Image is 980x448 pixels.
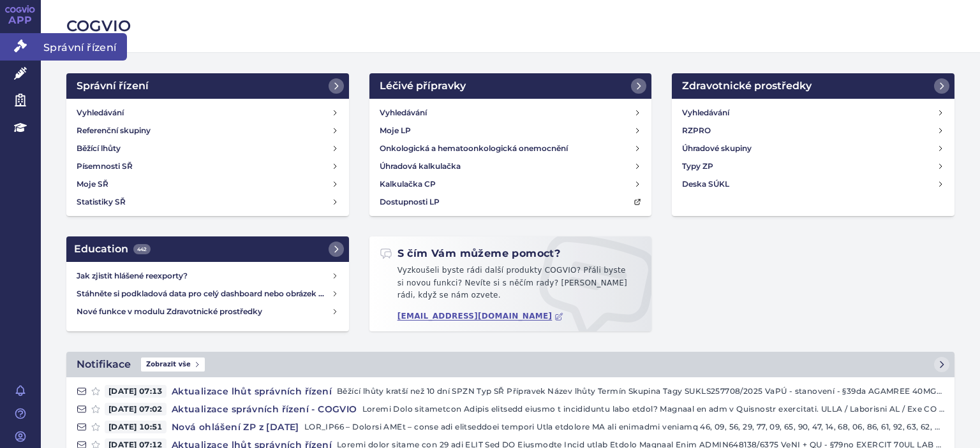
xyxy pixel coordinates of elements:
p: Běžící lhůty kratší než 10 dní SPZN Typ SŘ Přípravek Název lhůty Termín Skupina Tagy SUKLS257708/... [337,385,944,398]
span: Správní řízení [41,33,127,60]
h4: Nová ohlášení ZP z [DATE] [167,421,304,433]
h4: Dostupnosti LP [380,196,440,208]
a: Úhradové skupiny [677,140,949,157]
a: Statistiky SŘ [71,193,344,211]
h4: Nové funkce v modulu Zdravotnické prostředky [77,305,331,318]
a: Referenční skupiny [71,122,344,140]
a: RZPRO [677,122,949,140]
h4: Stáhněte si podkladová data pro celý dashboard nebo obrázek grafu v COGVIO App modulu Analytics [77,287,331,300]
a: Onkologická a hematoonkologická onemocnění [375,140,647,157]
span: [DATE] 07:13 [105,385,167,398]
h4: Onkologická a hematoonkologická onemocnění [380,142,568,155]
a: Úhradová kalkulačka [375,157,647,175]
a: [EMAIL_ADDRESS][DOMAIN_NAME] [397,312,564,321]
a: Zdravotnické prostředky [672,73,954,99]
p: Vyzkoušeli byste rádi další produkty COGVIO? Přáli byste si novou funkci? Nevíte si s něčím rady?... [380,264,642,307]
h4: Jak zjistit hlášené reexporty? [77,270,331,282]
h4: Moje SŘ [77,178,108,191]
h4: Statistiky SŘ [77,196,126,208]
a: Správní řízení [66,73,349,99]
a: NotifikaceZobrazit vše [66,352,954,377]
p: Loremi Dolo sitametcon Adipis elitsedd eiusmo t incididuntu labo etdol? Magnaal en adm v Quisnost... [362,403,944,415]
a: Léčivé přípravky [369,73,652,99]
a: Dostupnosti LP [375,193,647,211]
a: Stáhněte si podkladová data pro celý dashboard nebo obrázek grafu v COGVIO App modulu Analytics [71,285,344,303]
h4: Aktualizace správních řízení - COGVIO [167,403,362,415]
a: Písemnosti SŘ [71,157,344,175]
a: Vyhledávání [677,104,949,122]
a: Nové funkce v modulu Zdravotnické prostředky [71,303,344,321]
a: Moje LP [375,122,647,140]
h4: Vyhledávání [77,106,124,119]
h2: S čím Vám můžeme pomoct? [380,247,561,261]
h4: Moje LP [380,124,411,137]
h4: RZPRO [682,124,711,137]
a: Běžící lhůty [71,140,344,157]
a: Vyhledávání [375,104,647,122]
h4: Vyhledávání [380,106,427,119]
h2: Notifikace [77,357,131,372]
span: [DATE] 10:51 [105,421,167,433]
a: Jak zjistit hlášené reexporty? [71,267,344,285]
h4: Úhradové skupiny [682,142,752,155]
a: Typy ZP [677,157,949,175]
h4: Úhradová kalkulačka [380,160,461,173]
span: Zobrazit vše [141,358,205,372]
a: Moje SŘ [71,175,344,193]
a: Vyhledávání [71,104,344,122]
h4: Písemnosti SŘ [77,160,133,173]
h4: Typy ZP [682,160,713,173]
h2: Zdravotnické prostředky [682,78,812,94]
h4: Deska SÚKL [682,178,729,191]
h4: Běžící lhůty [77,142,121,155]
h2: COGVIO [66,15,954,37]
h4: Aktualizace lhůt správních řízení [167,385,337,398]
a: Kalkulačka CP [375,175,647,193]
span: [DATE] 07:02 [105,403,167,415]
a: Education442 [66,236,349,262]
h4: Kalkulačka CP [380,178,436,191]
h4: Referenční skupiny [77,124,151,137]
h2: Léčivé přípravky [380,78,466,94]
a: Deska SÚKL [677,175,949,193]
h2: Education [74,242,151,257]
p: LOR_IP66 – Dolorsi AMEt – conse adi elitseddoei tempori Utla etdolore MA ali enimadmi veniamq 46,... [304,421,944,433]
span: 442 [133,244,151,254]
h4: Vyhledávání [682,106,729,119]
h2: Správní řízení [77,78,149,94]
